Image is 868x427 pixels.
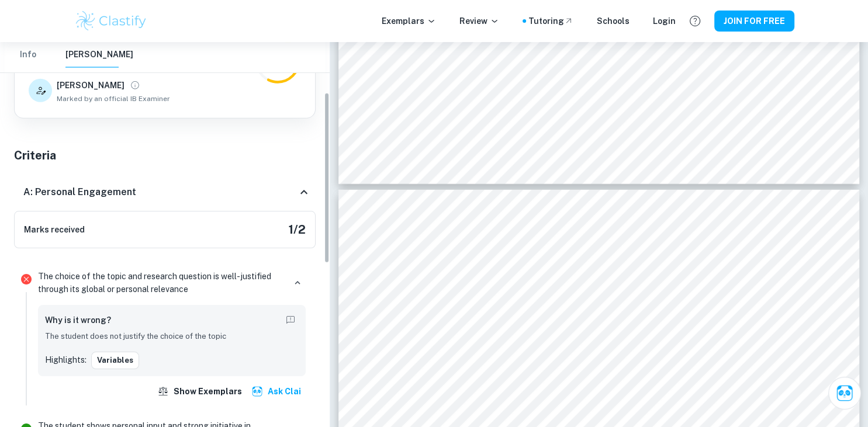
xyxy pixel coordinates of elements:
button: Help and Feedback [685,11,705,31]
p: Exemplars [382,15,436,27]
img: Clastify logo [74,9,148,33]
p: Review [459,15,499,27]
a: Tutoring [528,15,573,27]
a: Schools [597,15,630,27]
button: JOIN FOR FREE [714,11,794,32]
a: Login [653,15,676,27]
button: Ask Clai [828,377,861,409]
